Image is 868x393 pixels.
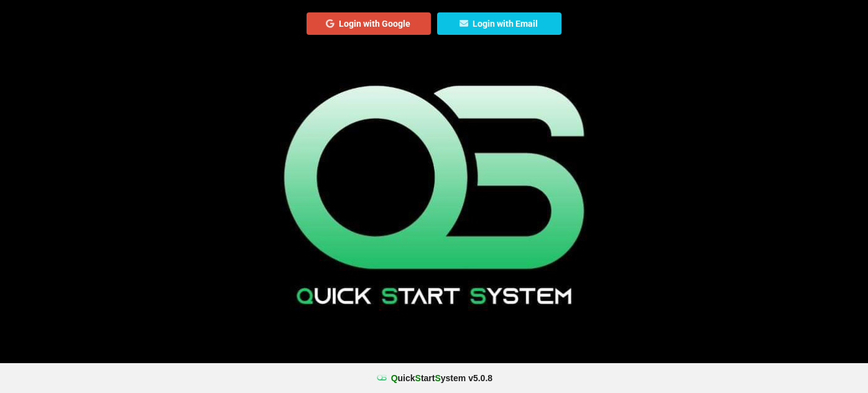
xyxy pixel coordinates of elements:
span: Q [391,373,398,383]
span: S [415,373,421,383]
span: S [435,373,440,383]
button: Login with Google [307,12,431,35]
img: favicon.ico [376,372,388,384]
button: Login with Email [437,12,561,35]
b: uick tart ystem v 5.0.8 [391,372,492,384]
